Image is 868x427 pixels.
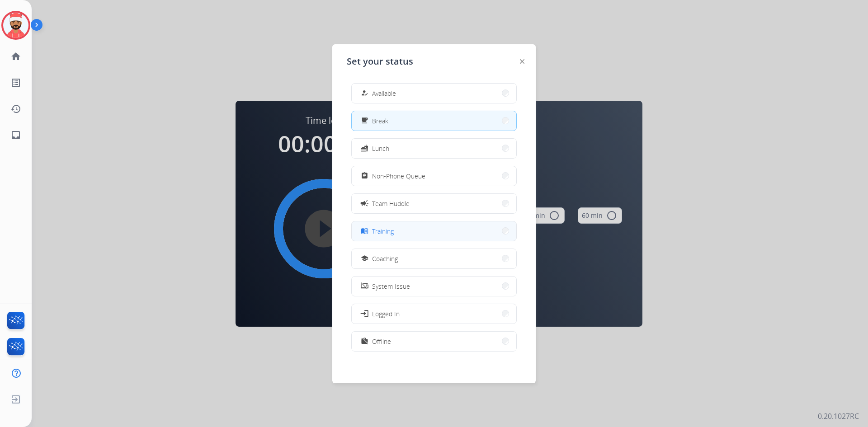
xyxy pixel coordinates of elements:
mat-icon: phonelink_off [361,282,368,290]
p: 0.20.1027RC [818,411,859,422]
span: Offline [372,337,391,346]
mat-icon: campaign [360,199,369,208]
span: System Issue [372,282,410,291]
button: System Issue [352,277,516,296]
span: Team Huddle [372,199,410,208]
mat-icon: history [10,103,21,114]
span: Set your status [347,55,413,68]
button: Break [352,111,516,131]
mat-icon: school [361,255,368,263]
mat-icon: home [10,51,21,62]
span: Break [372,116,388,126]
button: Logged In [352,304,516,324]
img: avatar [3,13,28,38]
span: Coaching [372,254,398,263]
mat-icon: assignment [361,172,368,180]
button: Team Huddle [352,194,516,213]
span: Logged In [372,309,400,319]
span: Lunch [372,144,389,153]
mat-icon: login [360,309,369,318]
mat-icon: free_breakfast [361,117,368,125]
mat-icon: how_to_reg [361,89,368,97]
button: Lunch [352,139,516,158]
span: Training [372,226,394,236]
mat-icon: fastfood [361,145,368,152]
mat-icon: work_off [361,338,368,345]
button: Coaching [352,249,516,268]
span: Non-Phone Queue [372,171,425,181]
span: Available [372,89,396,98]
button: Offline [352,332,516,351]
mat-icon: inbox [10,130,21,141]
button: Available [352,84,516,103]
mat-icon: list_alt [10,77,21,88]
img: close-button [520,59,524,64]
button: Training [352,221,516,241]
button: Non-Phone Queue [352,166,516,186]
mat-icon: menu_book [361,227,368,235]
